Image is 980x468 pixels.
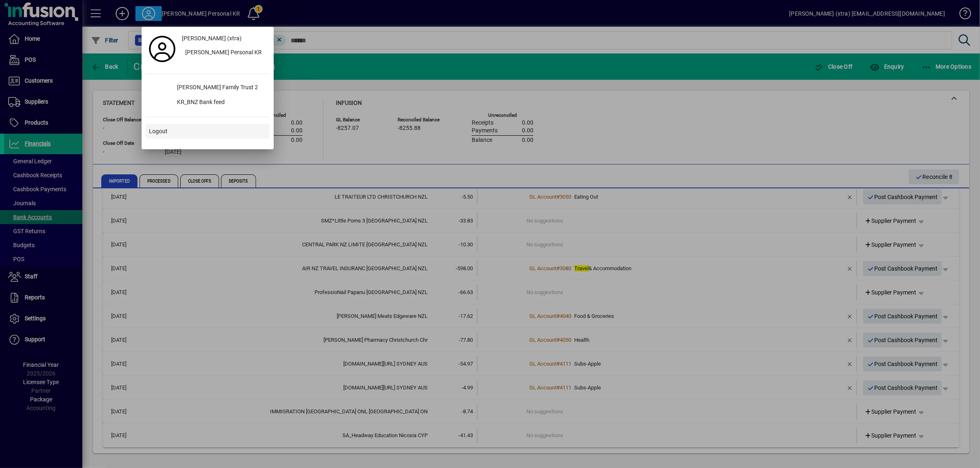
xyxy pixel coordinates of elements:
[146,42,179,56] a: Profile
[170,81,270,95] div: [PERSON_NAME] Family Trust 2
[170,95,270,110] div: KR_BNZ Bank feed
[179,31,270,46] a: [PERSON_NAME] (xtra)
[182,34,242,43] span: [PERSON_NAME] (xtra)
[146,81,270,95] button: [PERSON_NAME] Family Trust 2
[146,124,270,139] button: Logout
[179,46,270,60] button: [PERSON_NAME] Personal KR
[146,95,270,110] button: KR_BNZ Bank feed
[149,127,168,136] span: Logout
